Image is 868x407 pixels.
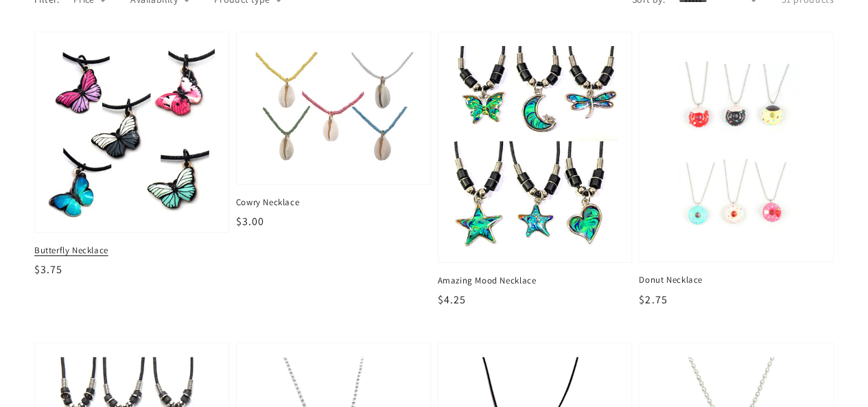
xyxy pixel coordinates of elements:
span: $4.25 [438,292,466,307]
a: Butterfly Necklace Butterfly Necklace $3.75 [34,32,229,278]
span: $3.00 [236,214,264,229]
span: $3.75 [34,262,62,277]
img: Amazing Mood Necklace [452,46,618,248]
a: Donut Necklace Donut Necklace $2.75 [639,32,834,308]
span: Donut Necklace [639,274,834,286]
span: Amazing Mood Necklace [438,275,633,287]
a: Amazing Mood Necklace Amazing Mood Necklace $4.25 [438,32,633,308]
img: Donut Necklace [653,46,819,248]
span: $2.75 [639,292,667,307]
span: Butterfly Necklace [34,244,229,257]
span: Cowry Necklace [236,196,431,209]
img: Cowry Necklace [250,46,417,170]
img: Butterfly Necklace [46,43,217,220]
a: Cowry Necklace Cowry Necklace $3.00 [236,32,431,230]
